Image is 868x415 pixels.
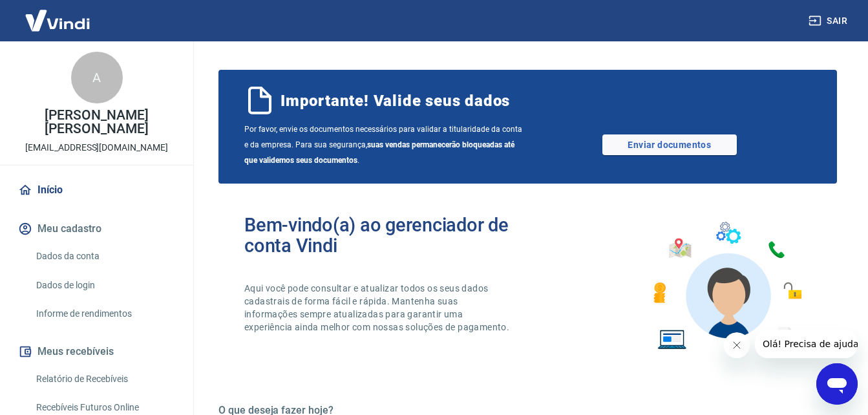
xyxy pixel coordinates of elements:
button: Meu cadastro [16,215,178,243]
p: Aqui você pode consultar e atualizar todos os seus dados cadastrais de forma fácil e rápida. Mant... [244,282,512,334]
iframe: Botão para abrir a janela de mensagens [816,363,858,405]
a: Dados da conta [31,243,178,270]
div: A [71,52,123,103]
span: Importante! Valide seus dados [281,90,510,111]
span: Por favor, envie os documentos necessários para validar a titularidade da conta e da empresa. Par... [244,122,528,168]
img: Imagem de um avatar masculino com diversos icones exemplificando as funcionalidades do gerenciado... [642,215,811,357]
iframe: Mensagem da empresa [755,330,858,358]
a: Início [16,176,178,204]
a: Informe de rendimentos [31,301,178,327]
p: [EMAIL_ADDRESS][DOMAIN_NAME] [25,141,168,154]
a: Dados de login [31,272,178,299]
a: Enviar documentos [602,134,737,155]
button: Sair [806,9,852,33]
iframe: Fechar mensagem [724,332,750,358]
button: Meus recebíveis [16,337,178,366]
img: Vindi [16,1,100,40]
p: [PERSON_NAME] [PERSON_NAME] [10,109,183,136]
b: suas vendas permanecerão bloqueadas até que validemos seus documentos [244,140,514,165]
h2: Bem-vindo(a) ao gerenciador de conta Vindi [244,215,528,256]
a: Relatório de Recebíveis [31,366,178,392]
span: Olá! Precisa de ajuda? [8,9,109,19]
